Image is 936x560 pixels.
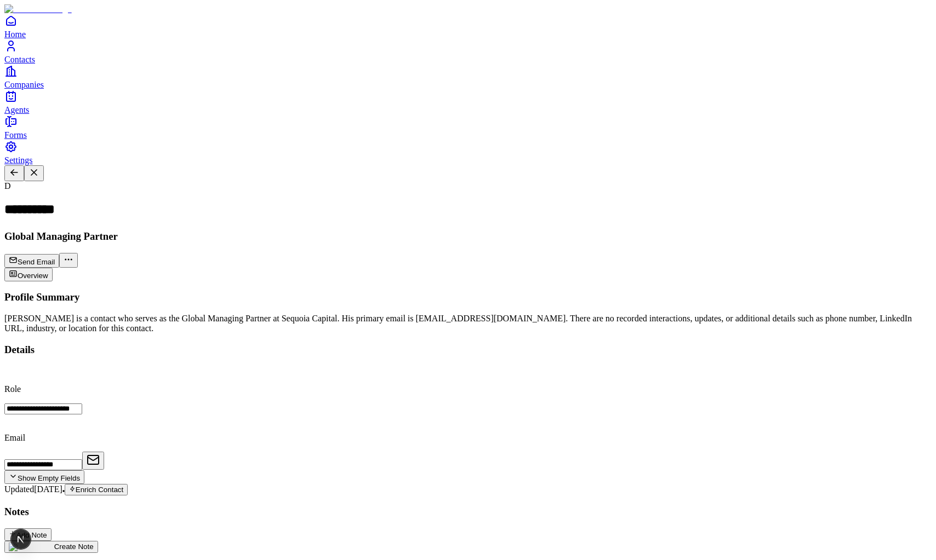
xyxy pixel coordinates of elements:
span: Contacts [4,55,35,64]
a: Home [4,14,932,39]
button: Add Note [4,528,52,541]
a: Forms [4,115,932,140]
span: Send Email [18,258,55,266]
button: Show Empty Fields [4,470,84,484]
img: create note [9,542,54,551]
a: Companies [4,65,932,89]
p: Role [4,384,932,394]
button: Open [82,452,104,470]
span: Agents [4,105,29,114]
span: Updated [DATE] [4,484,62,494]
button: Enrich Contact [65,484,128,495]
div: D [4,181,932,191]
button: Send Email [4,254,59,268]
a: Contacts [4,39,932,64]
div: [PERSON_NAME] is a contact who serves as the Global Managing Partner at Sequoia Capital. His prim... [4,314,932,333]
a: Agents [4,90,932,114]
button: More actions [59,253,78,268]
span: Forms [4,130,27,140]
span: Home [4,30,26,39]
h3: Profile Summary [4,291,932,303]
a: Settings [4,140,932,165]
img: Item Brain Logo [4,4,72,14]
h3: Details [4,344,932,356]
span: Companies [4,80,44,89]
button: Overview [4,268,53,281]
button: create noteCreate Note [4,541,98,553]
h3: Global Managing Partner [4,230,932,243]
h3: Notes [4,506,932,518]
span: Create Note [54,542,94,551]
span: Settings [4,155,33,165]
p: Email [4,433,932,443]
div: Add Note [9,530,47,539]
